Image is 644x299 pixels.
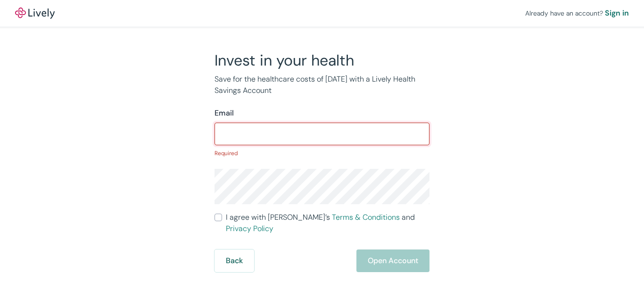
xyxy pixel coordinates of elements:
a: Privacy Policy [226,224,273,233]
button: Back [215,249,254,272]
p: Save for the healthcare costs of [DATE] with a Lively Health Savings Account [215,74,429,96]
label: Email [215,108,234,119]
div: Already have an account? [525,8,629,19]
h2: Invest in your health [215,51,429,70]
img: Lively [15,8,55,19]
p: Required [215,149,429,158]
a: Terms & Conditions [332,212,400,222]
a: Sign in [605,8,629,19]
a: LivelyLively [15,8,55,19]
span: I agree with [PERSON_NAME]’s and [226,212,429,234]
